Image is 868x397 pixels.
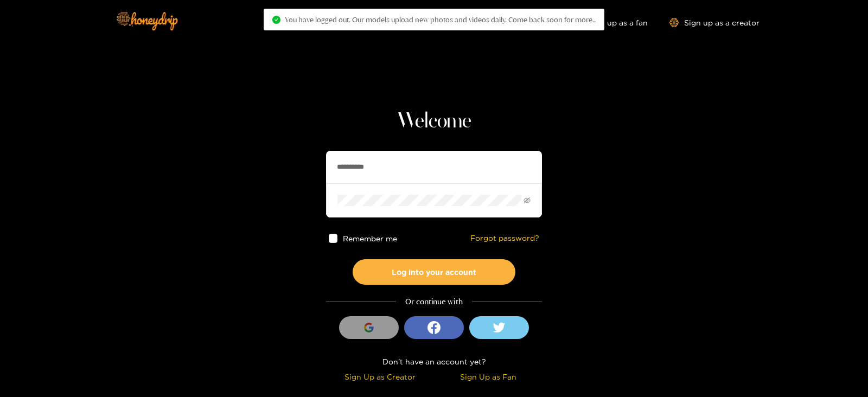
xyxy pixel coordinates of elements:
h1: Welcome [326,108,542,135]
span: eye-invisible [524,197,531,204]
span: Remember me [343,234,398,242]
div: Sign Up as Fan [437,370,539,383]
div: Don't have an account yet? [326,355,542,368]
button: Log into your account [353,259,515,285]
a: Sign up as a creator [669,18,759,27]
a: Forgot password? [470,234,539,243]
span: You have logged out. Our models upload new photos and videos daily. Come back soon for more.. [285,15,596,24]
div: Or continue with [326,296,542,308]
span: check-circle [272,16,280,24]
a: Sign up as a fan [573,18,648,27]
div: Sign Up as Creator [329,370,431,383]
